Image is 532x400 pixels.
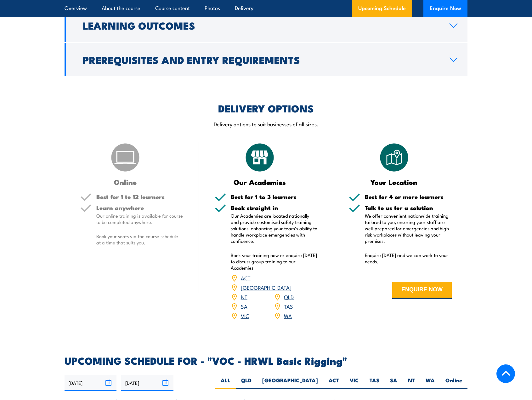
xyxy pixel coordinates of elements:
[80,178,171,186] h3: Online
[96,205,183,211] h5: Learn anywhere
[241,312,249,319] a: VIC
[65,120,467,128] p: Delivery options to suit businesses of all sizes.
[96,233,183,246] p: Book your seats via the course schedule at a time that suits you.
[231,205,318,211] h5: Book straight in
[257,377,323,389] label: [GEOGRAPHIC_DATA]
[440,377,467,389] label: Online
[392,282,452,299] button: ENQUIRE NOW
[65,43,467,76] a: Prerequisites and Entry Requirements
[65,9,467,42] a: Learning Outcomes
[218,104,314,112] h2: DELIVERY OPTIONS
[364,377,385,389] label: TAS
[241,274,251,282] a: ACT
[83,55,439,64] h2: Prerequisites and Entry Requirements
[65,356,467,365] h2: UPCOMING SCHEDULE FOR - "VOC - HRWL Basic Rigging"
[121,375,173,391] input: To date
[284,302,293,310] a: TAS
[385,377,403,389] label: SA
[83,21,439,30] h2: Learning Outcomes
[241,283,291,291] a: [GEOGRAPHIC_DATA]
[323,377,344,389] label: ACT
[344,377,364,389] label: VIC
[365,205,452,211] h5: Talk to us for a solution
[241,302,247,310] a: SA
[96,194,183,200] h5: Best for 1 to 12 learners
[96,213,183,225] p: Our online training is available for course to be completed anywhere.
[215,377,236,389] label: ALL
[241,293,247,300] a: NT
[420,377,440,389] label: WA
[65,375,116,391] input: From date
[231,213,318,244] p: Our Academies are located nationally and provide customised safety training solutions, enhancing ...
[403,377,420,389] label: NT
[349,178,439,186] h3: Your Location
[365,252,452,265] p: Enquire [DATE] and we can work to your needs.
[365,213,452,244] p: We offer convenient nationwide training tailored to you, ensuring your staff are well-prepared fo...
[231,194,318,200] h5: Best for 1 to 3 learners
[236,377,257,389] label: QLD
[215,178,305,186] h3: Our Academies
[365,194,452,200] h5: Best for 4 or more learners
[231,252,318,271] p: Book your training now or enquire [DATE] to discuss group training to our Academies
[284,293,294,300] a: QLD
[284,312,292,319] a: WA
